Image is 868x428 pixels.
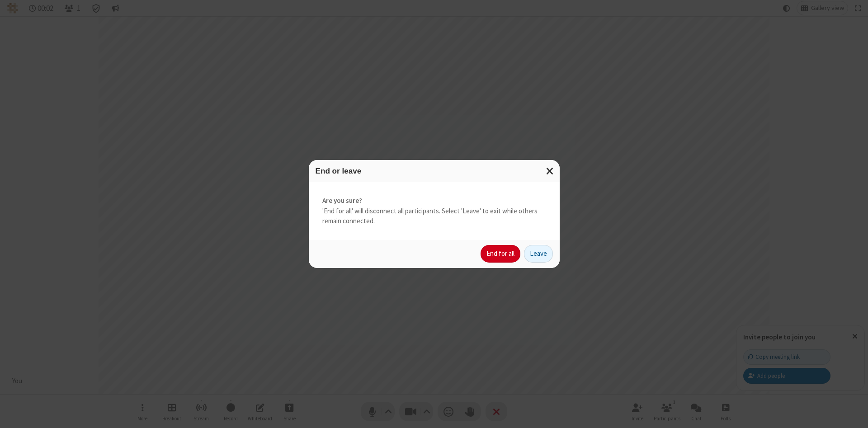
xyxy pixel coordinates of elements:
button: Close modal [541,160,560,182]
strong: Are you sure? [322,196,546,206]
button: Leave [524,245,553,263]
div: 'End for all' will disconnect all participants. Select 'Leave' to exit while others remain connec... [309,182,560,240]
button: End for all [481,245,520,263]
h3: End or leave [316,167,553,175]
